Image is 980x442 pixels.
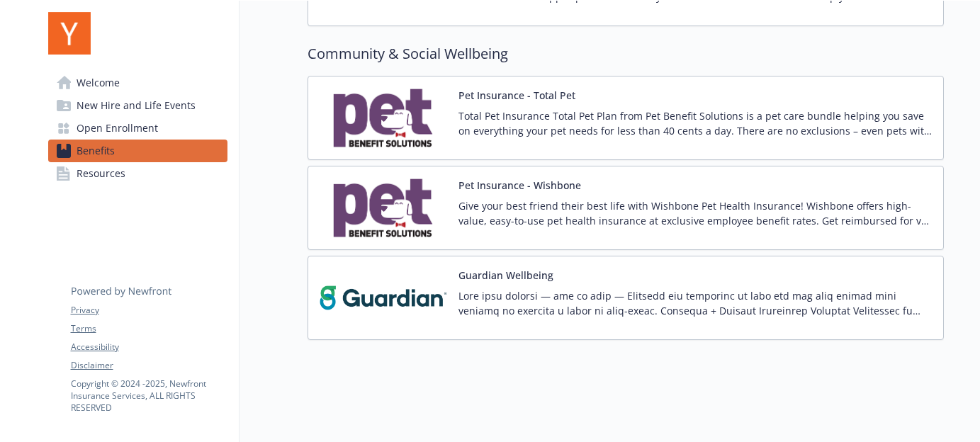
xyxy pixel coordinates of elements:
[48,72,227,94] a: Welcome
[71,359,227,372] a: Disclaimer
[77,140,115,162] span: Benefits
[458,88,575,103] button: Pet Insurance - Total Pet
[48,94,227,117] a: New Hire and Life Events
[308,43,944,64] h2: Community & Social Wellbeing
[77,162,125,185] span: Resources
[77,117,158,140] span: Open Enrollment
[320,178,447,238] img: Pet Benefit Solutions carrier logo
[48,117,227,140] a: Open Enrollment
[458,288,932,318] p: Lore ipsu dolorsi — ame co adip — Elitsedd eiu temporinc ut labo etd mag aliq enimad mini veniamq...
[71,341,227,353] a: Accessibility
[77,72,120,94] span: Welcome
[48,162,227,185] a: Resources
[458,108,932,138] p: Total Pet Insurance Total Pet Plan from Pet Benefit Solutions is a pet care bundle helping you sa...
[71,304,227,317] a: Privacy
[458,178,581,193] button: Pet Insurance - Wishbone
[320,268,447,328] img: Guardian carrier logo
[71,378,227,414] p: Copyright © 2024 - 2025 , Newfront Insurance Services, ALL RIGHTS RESERVED
[320,88,447,148] img: Pet Benefit Solutions carrier logo
[48,140,227,162] a: Benefits
[77,94,196,117] span: New Hire and Life Events
[71,322,227,335] a: Terms
[458,198,932,228] p: Give your best friend their best life with Wishbone Pet Health Insurance! Wishbone offers high-va...
[458,268,553,283] button: Guardian Wellbeing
